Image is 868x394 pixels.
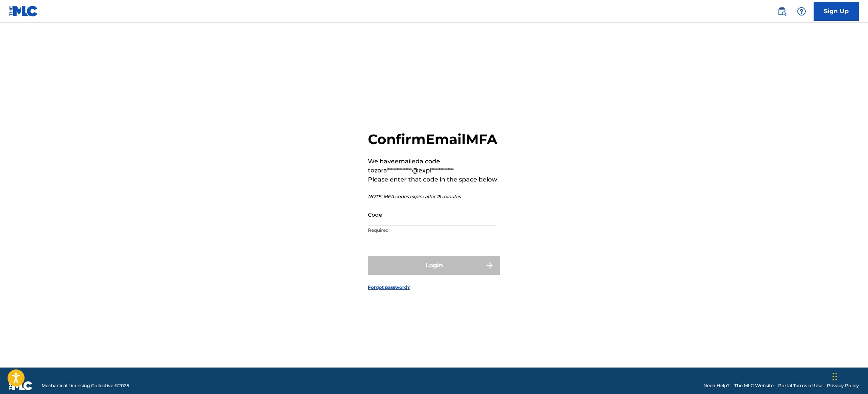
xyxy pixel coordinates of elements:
img: search [777,7,786,16]
a: Forgot password? [368,284,410,291]
div: Help [794,4,809,19]
img: logo [9,381,32,390]
div: Drag [832,365,837,388]
iframe: Chat Widget [830,358,868,394]
img: help [797,7,806,16]
img: MLC Logo [9,6,38,17]
a: The MLC Website [734,382,774,389]
a: Portal Terms of Use [778,382,822,389]
a: Sign Up [814,2,859,21]
span: Mechanical Licensing Collective © 2025 [42,382,129,389]
p: NOTE: MFA codes expire after 15 minutes [368,193,500,200]
a: Privacy Policy [827,382,859,389]
p: Please enter that code in the space below [368,175,500,184]
h2: Confirm Email MFA [368,131,500,148]
a: Need Help? [703,382,730,389]
a: Public Search [774,4,789,19]
p: Required [368,227,496,234]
